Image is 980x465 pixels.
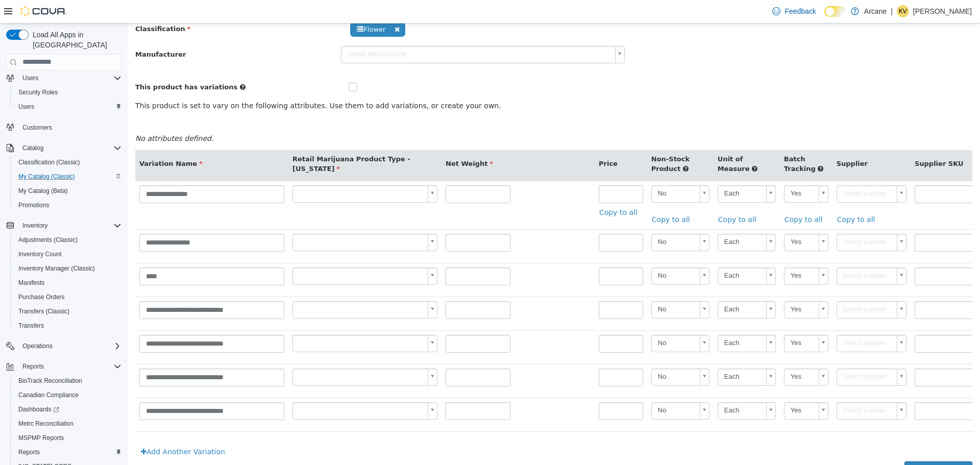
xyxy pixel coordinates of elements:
[18,72,121,84] span: Users
[18,360,48,373] button: Reports
[18,103,34,111] span: Users
[14,432,68,444] a: MSPMP Reports
[590,278,648,295] a: Each
[165,132,283,150] span: Retail Marijuana Product Type - [US_STATE]
[18,340,121,352] span: Operations
[10,388,126,402] button: Canadian Compliance
[10,319,126,333] button: Transfers
[656,162,701,179] a: Yes
[899,5,907,17] span: KV
[864,5,887,17] p: Arcane
[14,375,86,387] a: BioTrack Reconciliation
[18,142,121,154] span: Catalog
[14,234,82,246] a: Adjustments (Classic)
[18,360,121,373] span: Reports
[18,121,121,134] span: Customers
[709,210,779,228] a: Select supplier
[18,448,40,456] span: Reports
[824,6,846,17] input: Dark Mode
[524,162,568,178] span: No
[29,30,121,50] span: Load All Apps in [GEOGRAPHIC_DATA]
[18,264,95,273] span: Inventory Manager (Classic)
[14,305,121,317] span: Transfers (Classic)
[14,248,121,260] span: Inventory Count
[18,236,78,244] span: Adjustments (Classic)
[709,211,765,227] span: Select supplier
[10,417,126,431] button: Metrc Reconciliation
[14,262,99,275] a: Inventory Manager (Classic)
[10,198,126,212] button: Promotions
[709,278,765,294] span: Select supplier
[10,276,126,290] button: Manifests
[709,379,779,396] a: Select supplier
[10,100,126,114] button: Users
[591,312,634,328] span: Each
[590,187,634,206] a: Copy to all
[656,244,701,261] a: Yes
[524,187,568,206] a: Copy to all
[18,72,42,84] button: Users
[10,290,126,304] button: Purchase Orders
[590,379,648,396] a: Each
[524,244,582,261] a: No
[14,446,121,458] span: Reports
[10,374,126,388] button: BioTrack Reconciliation
[14,432,121,444] span: MSPMP Reports
[471,136,490,144] span: Price
[8,60,110,67] span: This product has variations
[14,199,54,211] a: Promotions
[10,261,126,276] button: Inventory Manager (Classic)
[590,244,648,261] a: Each
[14,418,121,430] span: Metrc Reconciliation
[10,431,126,445] button: MSPMP Reports
[8,2,63,9] span: Classification
[524,210,582,228] a: No
[18,420,73,428] span: Metrc Reconciliation
[656,132,688,150] span: Batch Tracking
[14,305,73,317] a: Transfers (Classic)
[524,244,568,260] span: No
[656,379,701,396] a: Yes
[18,279,44,287] span: Manifests
[524,132,562,150] span: Non-Stock Product
[657,312,687,328] span: Yes
[10,155,126,169] button: Classification (Classic)
[18,293,65,301] span: Purchase Orders
[18,340,57,352] button: Operations
[709,136,740,144] span: Supplier
[14,170,79,183] a: My Catalog (Classic)
[18,377,82,385] span: BioTrack Reconciliation
[18,219,121,232] span: Inventory
[18,121,56,134] a: Customers
[524,211,568,227] span: No
[656,345,701,362] a: Yes
[590,210,648,228] a: Each
[14,320,121,332] span: Transfers
[590,311,648,329] a: Each
[14,101,38,113] a: Users
[891,5,893,17] p: |
[657,211,687,227] span: Yes
[14,234,121,246] span: Adjustments (Classic)
[913,5,972,17] p: [PERSON_NAME]
[709,278,779,295] a: Select supplier
[709,162,779,179] a: Select supplier
[2,141,126,155] button: Catalog
[590,345,648,362] a: Each
[10,169,126,184] button: My Catalog (Classic)
[14,291,121,303] span: Purchase Orders
[8,77,845,88] p: This product is set to vary on the following attributes. Use them to add variations, or create yo...
[709,312,765,328] span: Select supplier
[591,278,634,294] span: Each
[684,438,714,457] button: Cancel
[709,346,765,361] span: Select supplier
[10,85,126,100] button: Security Roles
[10,402,126,417] a: Dashboards
[10,233,126,247] button: Adjustments (Classic)
[8,419,103,438] a: Add Another Variation
[213,22,498,40] a: Select Manufacturer
[709,379,765,395] span: Select supplier
[18,219,52,232] button: Inventory
[524,346,568,361] span: No
[591,211,634,227] span: Each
